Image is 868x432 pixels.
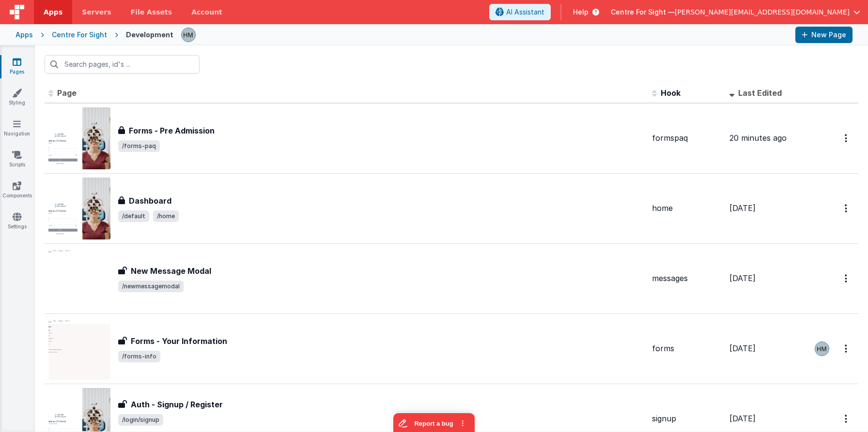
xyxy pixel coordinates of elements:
span: /login/signup [118,414,163,426]
span: [DATE] [729,343,756,353]
button: AI Assistant [489,4,551,20]
div: forms [652,343,722,354]
span: [PERSON_NAME][EMAIL_ADDRESS][DOMAIN_NAME] [675,7,850,17]
span: Servers [82,7,111,17]
div: Development [126,30,173,40]
button: Options [839,339,854,358]
h3: Forms - Your Information [131,335,227,347]
input: Search pages, id's ... [45,55,200,74]
span: File Assets [131,7,172,17]
h3: Auth - Signup / Register [131,399,223,410]
span: [DATE] [729,203,756,213]
span: /newmessagemodal [118,281,184,292]
h3: New Message Modal [131,265,211,277]
span: Page [57,88,77,98]
button: Options [839,409,854,429]
span: /forms-info [118,351,160,362]
span: Hook [661,88,681,98]
span: [DATE] [729,414,756,423]
h3: Dashboard [129,195,171,207]
div: Apps [15,30,33,40]
span: Apps [44,7,62,17]
button: New Page [795,27,852,43]
div: home [652,203,722,214]
img: 1b65a3e5e498230d1b9478315fee565b [182,28,195,42]
button: Options [839,198,854,218]
button: Options [839,268,854,288]
span: Centre For Sight — [611,7,675,17]
div: Centre For Sight [52,30,107,40]
span: Help [573,7,589,17]
span: [DATE] [729,273,756,283]
div: messages [652,273,722,284]
h3: Forms - Pre Admission [129,125,215,136]
img: 1b65a3e5e498230d1b9478315fee565b [815,342,829,356]
span: /forms-paq [118,140,160,152]
span: /default [118,210,149,222]
button: Centre For Sight — [PERSON_NAME][EMAIL_ADDRESS][DOMAIN_NAME] [611,7,860,17]
span: /home [153,210,179,222]
span: AI Assistant [506,7,544,17]
div: formspaq [652,133,722,144]
span: Last Edited [738,88,782,98]
div: signup [652,413,722,424]
button: Options [839,128,854,148]
span: 20 minutes ago [729,133,787,143]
